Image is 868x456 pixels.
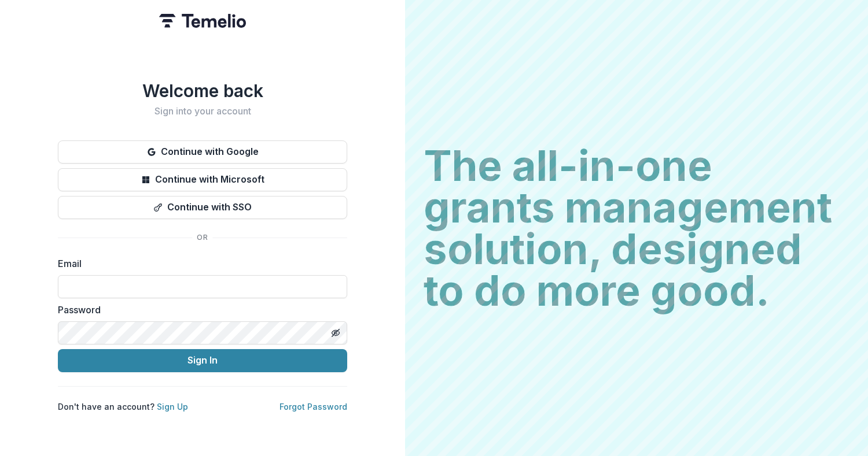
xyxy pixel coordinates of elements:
[58,257,340,270] label: Email
[279,402,347,411] a: Forgot Password
[58,401,188,413] p: Don't have an account?
[58,196,347,219] button: Continue with SSO
[58,140,347,164] button: Continue with Google
[58,106,347,117] h2: Sign into your account
[58,80,347,101] h1: Welcome back
[159,14,246,28] img: Temelio
[58,349,347,372] button: Sign In
[58,168,347,191] button: Continue with Microsoft
[58,303,340,317] label: Password
[157,402,188,411] a: Sign Up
